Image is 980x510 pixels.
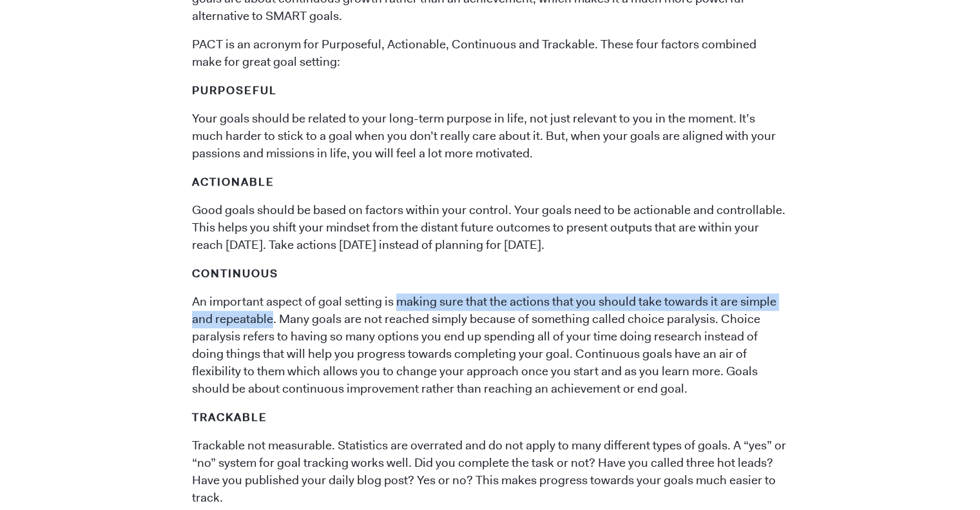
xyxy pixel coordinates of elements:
[192,293,788,398] p: An important aspect of goal setting is making sure that the actions that you should take towards ...
[192,410,267,424] strong: Trackable
[192,437,788,507] p: Trackable not measurable. Statistics are overrated and do not apply to many different types of go...
[192,266,278,280] strong: Continuous
[192,36,788,71] p: PACT is an acronym for Purposeful, Actionable, Continuous and Trackable. These four factors combi...
[192,110,788,162] p: Your goals should be related to your long-term purpose in life, not just relevant to you in the m...
[192,202,788,254] p: Good goals should be based on factors within your control. Your goals need to be actionable and c...
[192,83,277,97] strong: Purposeful
[192,175,274,189] strong: Actionable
